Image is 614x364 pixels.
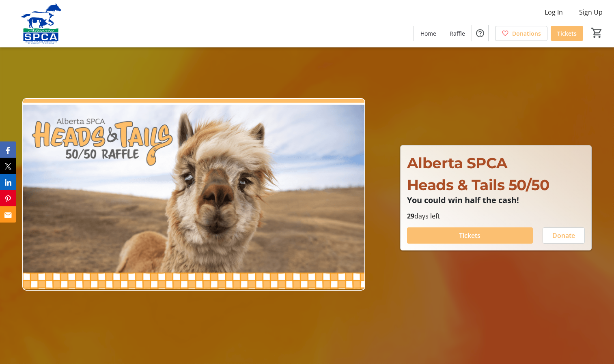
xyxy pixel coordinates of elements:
span: Donate [552,231,575,240]
span: Donations [512,29,541,38]
a: Home [414,26,443,41]
span: Alberta SPCA [407,154,508,172]
span: Home [420,29,436,38]
button: Tickets [407,227,533,244]
p: days left [407,211,585,221]
button: Help [472,25,488,41]
img: Campaign CTA Media Photo [22,98,365,291]
button: Donate [543,227,585,244]
span: Tickets [557,29,577,38]
span: 29 [407,212,414,221]
a: Raffle [443,26,472,41]
span: Raffle [450,29,465,38]
button: Sign Up [573,6,609,19]
a: Donations [495,26,547,41]
span: Tickets [459,231,480,240]
button: Cart [590,26,604,40]
button: Log In [538,6,569,19]
a: Tickets [551,26,583,41]
p: You could win half the cash! [407,196,585,205]
span: Log In [545,7,563,17]
span: Heads & Tails 50/50 [407,176,549,194]
img: Alberta SPCA's Logo [5,3,77,44]
span: Sign Up [579,7,603,17]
